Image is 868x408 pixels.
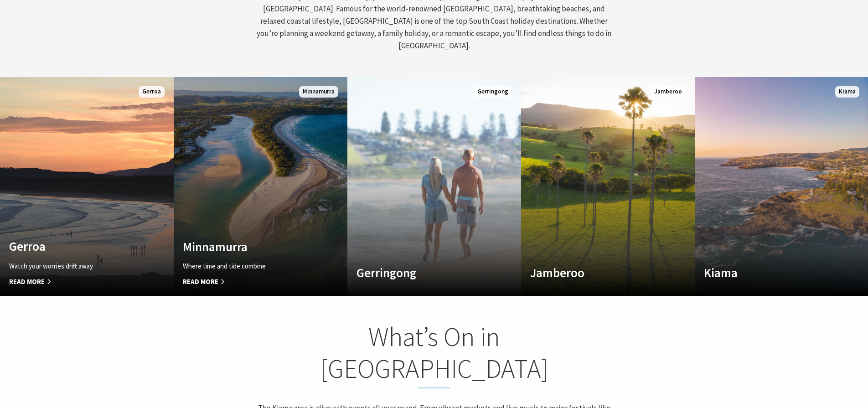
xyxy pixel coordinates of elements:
[704,265,833,280] h4: Kiama
[255,321,613,388] h2: What’s On in [GEOGRAPHIC_DATA]
[183,261,312,272] p: Where time and tide combine
[9,261,139,272] p: Watch your worries drift away
[139,86,165,98] span: Gerroa
[521,77,695,296] a: Custom Image Used Jamberoo Jamberoo
[474,86,512,98] span: Gerringong
[183,239,312,254] h4: Minnamurra
[835,86,859,98] span: Kiama
[530,265,660,280] h4: Jamberoo
[9,239,139,253] h4: Gerroa
[174,77,347,296] a: Custom Image Used Minnamurra Where time and tide combine Read More Minnamurra
[356,265,486,280] h4: Gerringong
[9,276,139,287] span: Read More
[183,276,312,287] span: Read More
[347,77,521,296] a: Custom Image Used Gerringong Gerringong
[651,86,686,98] span: Jamberoo
[299,86,338,98] span: Minnamurra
